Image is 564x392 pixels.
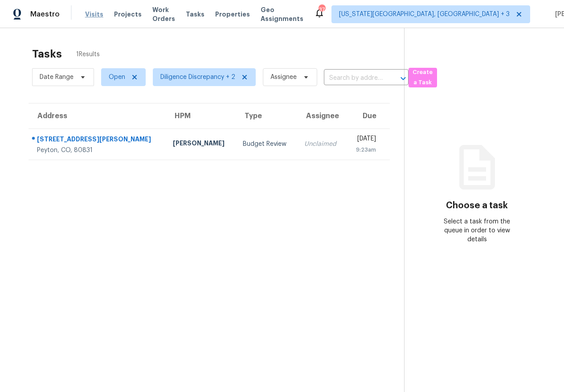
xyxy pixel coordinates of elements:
[270,73,297,82] span: Assignee
[243,140,290,149] div: Budget Review
[114,10,142,19] span: Projects
[76,50,100,59] span: 1 Results
[413,67,433,88] span: Create a Task
[37,146,159,155] div: Peyton, CO, 80831
[346,103,390,128] th: Due
[446,201,508,210] h3: Choose a task
[85,10,103,19] span: Visits
[339,10,510,19] span: [US_STATE][GEOGRAPHIC_DATA], [GEOGRAPHIC_DATA] + 3
[37,135,159,146] div: [STREET_ADDRESS][PERSON_NAME]
[215,10,250,19] span: Properties
[324,71,384,85] input: Search by address
[32,50,62,58] h2: Tasks
[441,217,513,244] div: Select a task from the queue in order to view details
[353,134,376,145] div: [DATE]
[166,103,236,128] th: HPM
[297,103,346,128] th: Assignee
[30,10,60,19] span: Maestro
[353,145,376,154] div: 9:23am
[319,5,325,14] div: 37
[160,73,235,82] span: Diligence Discrepancy + 2
[109,73,125,82] span: Open
[173,139,229,150] div: [PERSON_NAME]
[186,11,204,17] span: Tasks
[261,5,303,23] span: Geo Assignments
[29,103,166,128] th: Address
[40,73,74,82] span: Date Range
[152,5,175,23] span: Work Orders
[236,103,297,128] th: Type
[304,140,339,149] div: Unclaimed
[409,68,437,87] button: Create a Task
[397,72,409,85] button: Open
